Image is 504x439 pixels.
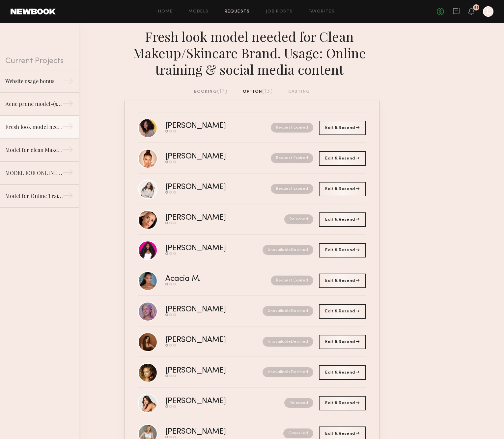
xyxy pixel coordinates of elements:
[325,279,359,283] span: Edit & Resend
[325,371,359,375] span: Edit & Resend
[188,10,209,14] a: Models
[63,167,73,180] div: →
[138,204,366,235] a: [PERSON_NAME]Released
[271,123,313,133] nb-request-status: Request Expired
[325,218,359,222] span: Edit & Resend
[138,388,366,418] a: [PERSON_NAME]Released
[63,76,73,89] div: →
[138,143,366,174] a: [PERSON_NAME]Request Expired
[309,10,335,14] a: Favorites
[165,306,244,313] div: [PERSON_NAME]
[124,28,380,78] div: Fresh look model needed for Clean Makeup/Skincare Brand. Usage: Online training & social media co...
[5,169,63,177] div: MODEL FOR ONLINE TRAINING (CLEAN BEAUTY BRAND)
[165,367,244,375] div: [PERSON_NAME]
[165,153,248,160] div: [PERSON_NAME]
[5,77,63,85] div: Website usage bonus
[63,190,73,203] div: →
[194,88,227,95] div: booking
[263,306,313,316] nb-request-status: Unavailable Declined
[271,184,313,194] nb-request-status: Request Expired
[325,340,359,344] span: Edit & Resend
[63,121,73,134] div: →
[138,357,366,388] a: [PERSON_NAME]UnavailableDeclined
[271,153,313,163] nb-request-status: Request Expired
[5,146,63,154] div: Model for clean Makeup/Skincare line. Online training and social media content.
[165,214,255,222] div: [PERSON_NAME]
[138,112,366,143] a: [PERSON_NAME]Request Expired
[283,428,313,438] nb-request-status: Cancelled
[284,214,313,224] nb-request-status: Released
[483,6,493,17] a: L
[225,10,250,14] a: Requests
[165,336,244,344] div: [PERSON_NAME]
[325,309,359,313] span: Edit & Resend
[165,122,248,130] div: [PERSON_NAME]
[325,248,359,252] span: Edit & Resend
[5,192,63,200] div: Model for Online Training (Clean Beauty Brand)
[325,157,359,160] span: Edit & Resend
[165,183,248,191] div: [PERSON_NAME]
[5,100,63,108] div: Acne prone model-(slight acne or rosecea) for beauty job/clean beauty brand
[165,398,255,405] div: [PERSON_NAME]
[138,174,366,204] a: [PERSON_NAME]Request Expired
[325,126,359,130] span: Edit & Resend
[217,89,227,94] span: (17)
[165,428,255,436] div: [PERSON_NAME]
[5,123,63,131] div: Fresh look model needed for Clean Makeup/Skincare Brand. Usage: Online training & social media co...
[138,265,366,296] a: Acacia M.Request Expired
[266,10,293,14] a: Job Posts
[325,187,359,191] span: Edit & Resend
[63,98,73,111] div: →
[284,398,313,408] nb-request-status: Released
[165,275,236,283] div: Acacia M.
[271,276,313,285] nb-request-status: Request Expired
[165,245,244,252] div: [PERSON_NAME]
[263,337,313,347] nb-request-status: Unavailable Declined
[325,432,359,436] span: Edit & Resend
[138,296,366,327] a: [PERSON_NAME]UnavailableDeclined
[263,367,313,377] nb-request-status: Unavailable Declined
[474,6,479,10] div: 96
[263,245,313,255] nb-request-status: Unavailable Declined
[138,235,366,265] a: [PERSON_NAME]UnavailableDeclined
[138,327,366,357] a: [PERSON_NAME]UnavailableDeclined
[63,144,73,157] div: →
[325,401,359,405] span: Edit & Resend
[158,10,173,14] a: Home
